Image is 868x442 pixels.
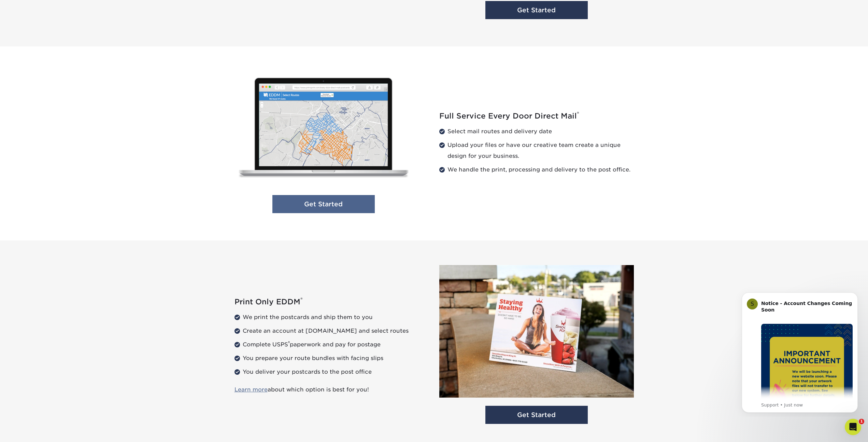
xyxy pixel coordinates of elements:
sup: ® [300,296,303,303]
a: Get Started [272,195,375,213]
span: 1 [859,419,864,424]
iframe: Intercom live chat [845,419,861,435]
li: We print the postcards and ship them to you [234,312,429,323]
li: Complete USPS paperwork and pay for postage [234,339,429,350]
li: Select mail routes and delivery date [439,126,634,137]
h2: Full Service Every Door Direct Mail [439,112,634,121]
p: about which option is best for you! [234,386,429,394]
a: Get Started [485,406,588,424]
iframe: Intercom notifications message [731,286,868,417]
sup: ® [288,340,290,345]
img: Print Only EDDM [439,265,634,398]
sup: ® [577,110,579,117]
li: We handle the print, processing and delivery to the post office. [439,164,634,175]
h2: Print Only EDDM [234,298,429,306]
img: Full Service Every Door Direct Mail [229,71,418,187]
li: You prepare your route bundles with facing slips [234,353,429,364]
a: Get Started [485,1,588,19]
li: You deliver your postcards to the post office [234,367,429,377]
li: Upload your files or have our creative team create a unique design for your business. [439,140,634,162]
a: Learn more [234,386,268,393]
li: Create an account at [DOMAIN_NAME] and select routes [234,326,429,336]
